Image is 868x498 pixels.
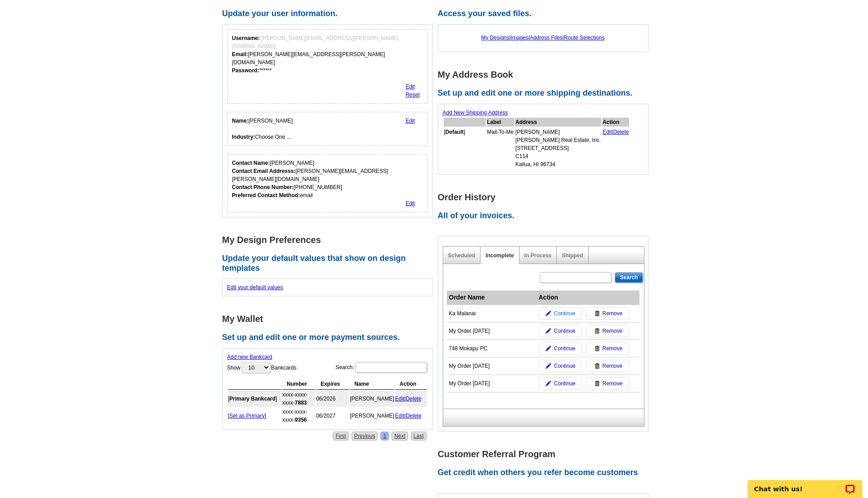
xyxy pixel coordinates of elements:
[405,118,415,124] a: Edit
[742,470,868,498] iframe: LiveChat chat widget
[395,379,427,390] th: Action
[227,112,428,146] div: Your personal details.
[449,362,534,370] div: My Order [DATE]
[515,128,601,169] td: [PERSON_NAME] [PERSON_NAME] Real Estate, Inc. [STREET_ADDRESS] C114 Kailua, HI 96734
[222,235,438,245] h1: My Design Preferences
[511,35,528,41] a: Images
[350,379,394,390] th: Name
[595,311,600,316] img: trashcan-icon.gif
[380,432,389,441] a: 1
[546,381,551,386] img: pencil-icon.gif
[232,67,260,74] strong: Password:
[438,9,653,19] h2: Access your saved files.
[352,432,378,441] a: Previous
[232,118,249,124] strong: Name:
[229,396,276,402] b: Primary Bankcard
[222,254,438,273] h2: Update your default values that show on design templates
[232,51,248,57] strong: Email:
[232,159,423,199] div: [PERSON_NAME] [PERSON_NAME][EMAIL_ADDRESS][PERSON_NAME][DOMAIN_NAME] [PHONE_NUMBER] email
[395,396,405,402] a: Edit
[232,117,293,141] div: [PERSON_NAME] Choose One ...
[232,160,270,166] strong: Contact Name:
[392,432,408,441] a: Next
[232,184,294,190] strong: Contact Phone Number:
[232,168,296,174] strong: Contact Email Addresss:
[562,252,583,259] a: Shipped
[595,346,600,351] img: trashcan-icon.gif
[282,379,315,390] th: Number
[228,408,282,424] td: [ ]
[227,354,273,360] a: Add new Bankcard
[539,360,582,372] a: Continue
[449,327,534,335] div: My Order [DATE]
[554,362,575,370] span: Continue
[537,291,639,305] th: Action
[229,413,265,419] a: Set as Primary
[227,154,428,212] div: Who should we contact regarding order issues?
[335,361,427,374] label: Search:
[395,413,405,419] a: Edit
[232,35,260,41] strong: Username:
[485,252,514,259] a: Incomplete
[443,110,508,116] a: Add New Shipping Address
[438,211,653,221] h2: All of your invoices.
[295,400,307,406] strong: 7883
[603,379,623,388] span: Remove
[438,88,653,98] h2: Set up and edit one or more shipping destinations.
[350,408,394,424] td: [PERSON_NAME]
[350,391,394,407] td: [PERSON_NAME]
[613,129,629,135] a: Delete
[438,468,653,478] h2: Get credit when others you refer become customers
[411,432,427,441] a: Last
[438,450,653,459] h1: Customer Referral Program
[539,307,582,320] a: Continue
[602,118,630,127] th: Action
[554,344,575,353] span: Continue
[603,344,623,353] span: Remove
[438,70,653,79] h1: My Address Book
[546,328,551,334] img: pencil-icon.gif
[232,192,300,198] strong: Preferred Contact Method:
[615,272,643,283] input: Search
[595,381,600,386] img: trashcan-icon.gif
[602,128,630,169] td: |
[395,391,427,407] td: |
[445,129,464,135] b: Default
[232,35,398,49] span: [PERSON_NAME][EMAIL_ADDRESS][PERSON_NAME][DOMAIN_NAME]
[554,327,575,335] span: Continue
[405,92,419,98] a: Reset
[316,379,349,390] th: Expires
[443,29,643,46] div: | | |
[564,35,605,41] a: Route Selections
[539,325,582,337] a: Continue
[448,252,476,259] a: Scheduled
[487,118,514,127] th: Label
[227,361,297,374] label: Show Bankcards
[447,291,537,305] th: Order Name
[539,342,582,355] a: Continue
[316,408,349,424] td: 06/2027
[395,408,427,424] td: |
[405,200,415,207] a: Edit
[227,284,283,291] a: Edit your default values
[227,29,428,104] div: Your login information.
[530,35,563,41] a: Address Files
[515,118,601,127] th: Address
[282,391,315,407] td: xxxx-xxxx-xxxx-
[546,311,551,316] img: pencil-icon.gif
[222,9,438,19] h2: Update your user information.
[546,363,551,369] img: pencil-icon.gif
[405,84,415,90] a: Edit
[603,129,612,135] a: Edit
[222,314,438,324] h1: My Wallet
[295,417,307,423] strong: 9356
[232,134,255,140] strong: Industry:
[444,128,486,169] td: [ ]
[524,252,552,259] a: In Process
[595,363,600,369] img: trashcan-icon.gif
[449,344,534,353] div: 748 Mokapu PC
[232,34,423,75] div: [PERSON_NAME][EMAIL_ADDRESS][PERSON_NAME][DOMAIN_NAME] ******
[282,408,315,424] td: xxxx-xxxx-xxxx-
[242,362,270,373] select: ShowBankcards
